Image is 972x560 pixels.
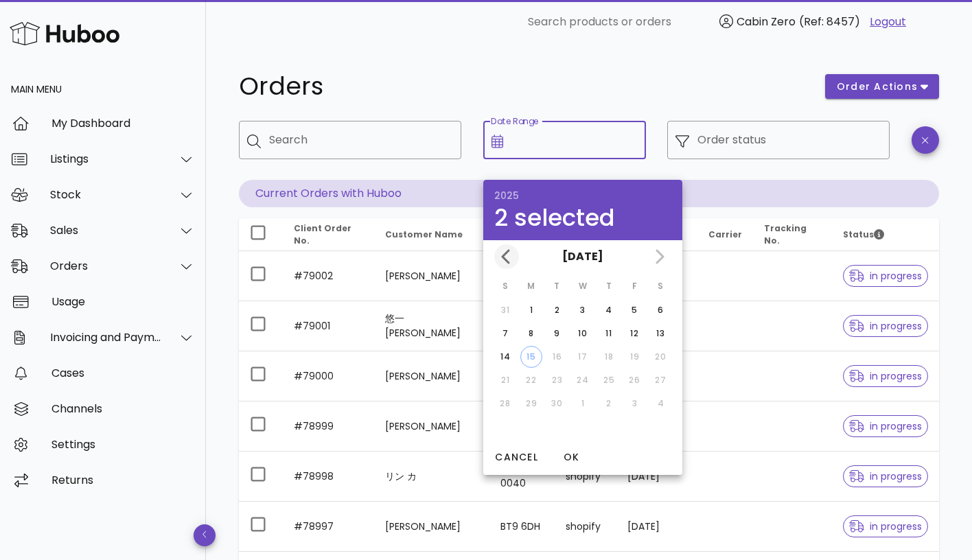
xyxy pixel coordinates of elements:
[572,327,594,340] div: 10
[494,323,516,345] button: 7
[51,402,195,415] div: Channels
[572,304,594,316] div: 3
[50,331,162,344] div: Invoicing and Payments
[870,14,906,30] a: Logout
[544,275,569,298] th: T
[555,502,616,552] td: shopify
[649,323,671,345] button: 13
[616,502,697,552] td: [DATE]
[549,445,593,469] button: OK
[51,366,195,380] div: Cases
[597,275,621,298] th: T
[493,275,518,298] th: S
[546,299,568,321] button: 2
[849,371,922,381] span: in progress
[521,351,542,363] div: 15
[598,304,620,316] div: 4
[494,450,538,465] span: Cancel
[546,327,568,340] div: 9
[239,180,939,207] p: Current Orders with Huboo
[520,327,542,340] div: 8
[557,243,609,270] button: [DATE]
[753,218,832,251] th: Tracking No.
[572,323,594,345] button: 10
[520,346,542,368] button: 15
[623,323,645,345] button: 12
[283,301,374,351] td: #79001
[825,74,939,99] button: order actions
[51,117,195,130] div: My Dashboard
[649,327,671,340] div: 13
[598,327,620,340] div: 11
[849,321,922,331] span: in progress
[616,452,697,502] td: [DATE]
[50,152,162,165] div: Listings
[10,19,119,48] img: Huboo Logo
[572,299,594,321] button: 3
[843,229,884,240] span: Status
[283,401,374,452] td: #78999
[50,188,162,201] div: Stock
[283,218,374,251] th: Client Order No.
[570,275,595,298] th: W
[849,471,922,481] span: in progress
[374,401,489,452] td: [PERSON_NAME]
[283,351,374,401] td: #79000
[494,191,671,200] div: 2025
[489,502,555,552] td: BT9 6DH
[799,14,860,30] span: (Ref: 8457)
[494,346,516,368] button: 14
[708,229,742,240] span: Carrier
[836,80,918,94] span: order actions
[494,244,519,269] button: Previous month
[520,299,542,321] button: 1
[623,304,645,316] div: 5
[832,218,939,251] th: Status
[598,299,620,321] button: 4
[555,450,588,465] span: OK
[283,452,374,502] td: #78998
[374,218,489,251] th: Customer Name
[623,275,647,298] th: F
[51,438,195,451] div: Settings
[546,323,568,345] button: 9
[374,452,489,502] td: リン カ
[489,445,544,469] button: Cancel
[494,351,516,363] div: 14
[51,295,195,308] div: Usage
[489,452,555,502] td: 461-0040
[374,251,489,301] td: [PERSON_NAME]
[849,421,922,431] span: in progress
[494,327,516,340] div: 7
[764,222,807,246] span: Tracking No.
[648,275,673,298] th: S
[491,117,539,127] label: Date Range
[374,502,489,552] td: [PERSON_NAME]
[520,323,542,345] button: 8
[520,304,542,316] div: 1
[50,259,162,272] div: Orders
[385,229,463,240] span: Customer Name
[649,299,671,321] button: 6
[239,74,809,99] h1: Orders
[50,224,162,237] div: Sales
[849,522,922,531] span: in progress
[555,452,616,502] td: shopify
[697,218,753,251] th: Carrier
[623,327,645,340] div: 12
[374,301,489,351] td: 悠一 [PERSON_NAME]
[849,271,922,281] span: in progress
[737,14,796,30] span: Cabin Zero
[294,222,351,246] span: Client Order No.
[623,299,645,321] button: 5
[598,323,620,345] button: 11
[51,474,195,487] div: Returns
[494,206,671,229] div: 2 selected
[283,251,374,301] td: #79002
[546,304,568,316] div: 2
[374,351,489,401] td: [PERSON_NAME]
[519,275,544,298] th: M
[649,304,671,316] div: 6
[283,502,374,552] td: #78997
